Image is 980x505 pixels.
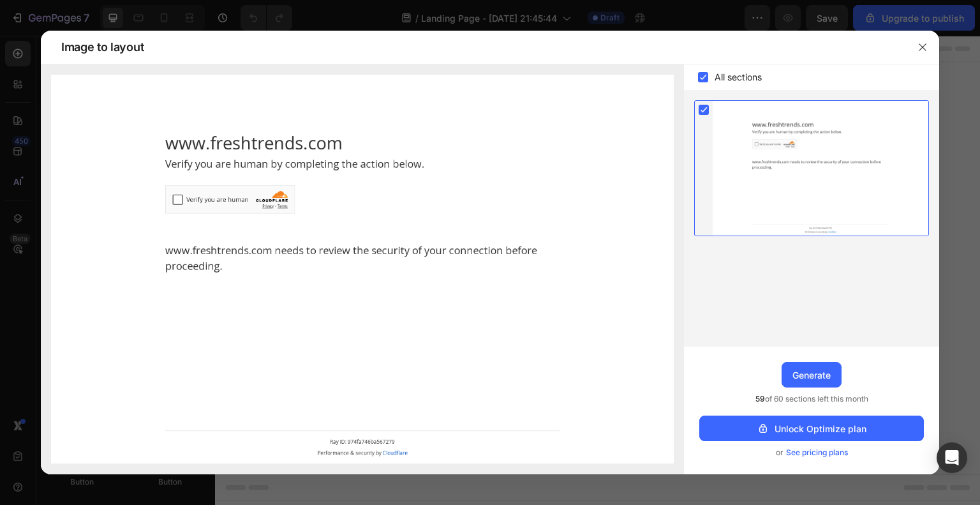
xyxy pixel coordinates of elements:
span: Image to layout [61,40,144,55]
div: or [699,446,924,459]
div: Start with Sections from sidebar [306,238,460,253]
span: of 60 sections left this month [755,393,868,405]
span: 59 [755,394,765,403]
div: Open Intercom Messenger [937,442,967,473]
div: Unlock Optimize plan [757,422,866,435]
div: Start with Generating from URL or image [297,335,469,345]
div: Generate [792,368,831,382]
button: Add sections [290,264,378,289]
span: All sections [715,70,762,85]
button: Add elements [385,264,475,289]
button: Generate [782,362,842,388]
button: Unlock Optimize plan [699,416,924,441]
span: See pricing plans [786,446,848,459]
